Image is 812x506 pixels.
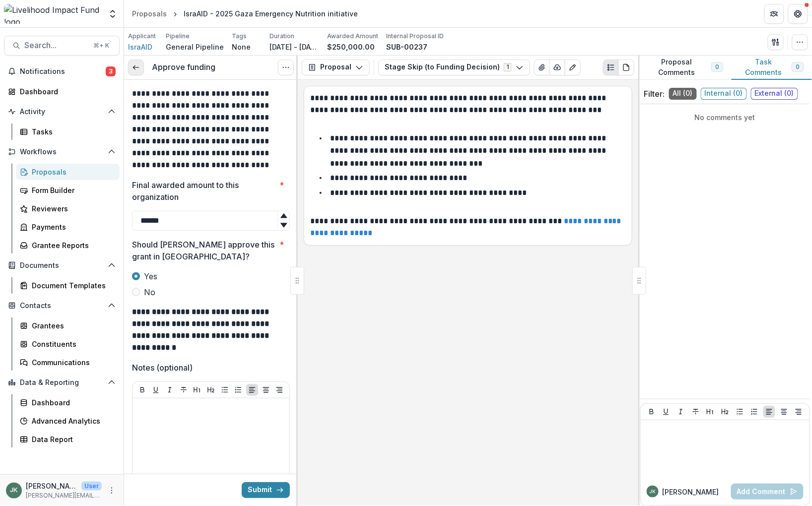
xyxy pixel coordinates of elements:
button: Stage Skip (to Funding Decision)1 [378,60,530,75]
p: User [81,482,102,491]
button: Notifications3 [4,63,120,79]
div: Document Templates [32,280,112,291]
p: [PERSON_NAME] [26,481,77,491]
p: General Pipeline [166,42,224,52]
div: Dashboard [20,86,112,97]
p: None [232,42,251,52]
button: Heading 2 [719,406,731,418]
button: Open Data & Reporting [4,375,120,390]
div: Communications [32,357,112,368]
a: Reviewers [16,200,120,217]
button: View Attached Files [534,60,550,75]
p: Applicant [128,32,156,41]
a: Form Builder [16,182,120,198]
div: Grantee Reports [32,240,112,251]
a: Grantees [16,317,120,334]
button: Get Help [788,4,808,24]
button: Bold [136,384,148,396]
p: Pipeline [166,32,190,41]
button: Task Comments [732,56,812,80]
button: Submit [242,482,290,498]
p: [PERSON_NAME][EMAIL_ADDRESS][DOMAIN_NAME] [26,491,102,500]
div: Reviewers [32,203,112,214]
button: Add Comment [731,484,804,500]
div: Data Report [32,434,112,444]
span: Search... [24,41,87,50]
div: Proposals [32,167,112,177]
span: Internal ( 0 ) [701,88,747,100]
button: Underline [150,384,162,396]
span: All ( 0 ) [669,88,697,100]
span: Documents [20,261,104,270]
p: Duration [270,32,294,41]
a: Data Report [16,431,120,447]
p: Internal Proposal ID [386,32,444,41]
span: Activity [20,108,104,116]
a: Grantee Reports [16,237,120,253]
button: Align Left [246,384,258,396]
div: Grantees [32,320,112,331]
button: Partners [764,4,784,24]
button: PDF view [618,60,634,75]
button: Align Left [763,406,775,418]
a: Constituents [16,336,120,352]
button: Proposal Comments [638,56,732,80]
p: Notes (optional) [132,362,193,374]
button: Plaintext view [603,60,619,75]
div: Advanced Analytics [32,416,112,426]
button: Bullet List [219,384,231,396]
div: Constituents [32,339,112,349]
span: 3 [106,66,116,76]
a: Payments [16,219,120,235]
button: Align Right [793,406,805,418]
span: Data & Reporting [20,379,104,387]
span: Notifications [20,67,106,76]
div: Payments [32,222,112,232]
div: Jana Kinsey [10,487,18,494]
div: Form Builder [32,185,112,195]
button: Strike [178,384,190,396]
a: Communications [16,354,120,371]
div: ⌘ + K [91,40,111,51]
button: Ordered List [232,384,244,396]
p: No comments yet [644,112,806,123]
span: 0 [716,63,719,70]
button: Open Documents [4,257,120,273]
p: $250,000.00 [327,42,375,52]
button: Bold [646,406,658,418]
button: Heading 2 [205,384,217,396]
span: Contacts [20,302,104,310]
button: Underline [660,406,672,418]
a: Proposals [16,164,120,180]
button: Strike [690,406,702,418]
a: Document Templates [16,277,120,294]
a: Advanced Analytics [16,413,120,429]
p: Awarded Amount [327,32,378,41]
div: Dashboard [32,397,112,408]
button: Align Right [273,384,285,396]
p: Tags [232,32,247,41]
span: 0 [796,63,800,70]
p: Should [PERSON_NAME] approve this grant in [GEOGRAPHIC_DATA]? [132,239,275,262]
div: Jana Kinsey [650,489,656,494]
button: Heading 1 [704,406,716,418]
p: SUB-00237 [386,42,427,52]
p: [PERSON_NAME] [663,487,719,497]
button: Open entity switcher [106,4,120,24]
h3: Approve funding [152,63,215,72]
p: Final awarded amount to this organization [132,179,275,203]
button: Ordered List [748,406,760,418]
span: External ( 0 ) [751,88,798,100]
button: Align Center [778,406,790,418]
button: Search... [4,36,120,56]
a: Proposals [128,6,171,21]
div: Proposals [132,8,167,19]
a: Dashboard [16,394,120,411]
span: No [144,286,155,298]
p: [DATE] - [DATE] [270,42,319,52]
span: Workflows [20,148,104,156]
button: Bullet List [734,406,746,418]
button: More [106,485,118,497]
span: Yes [144,270,157,282]
button: Edit as form [565,60,581,75]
